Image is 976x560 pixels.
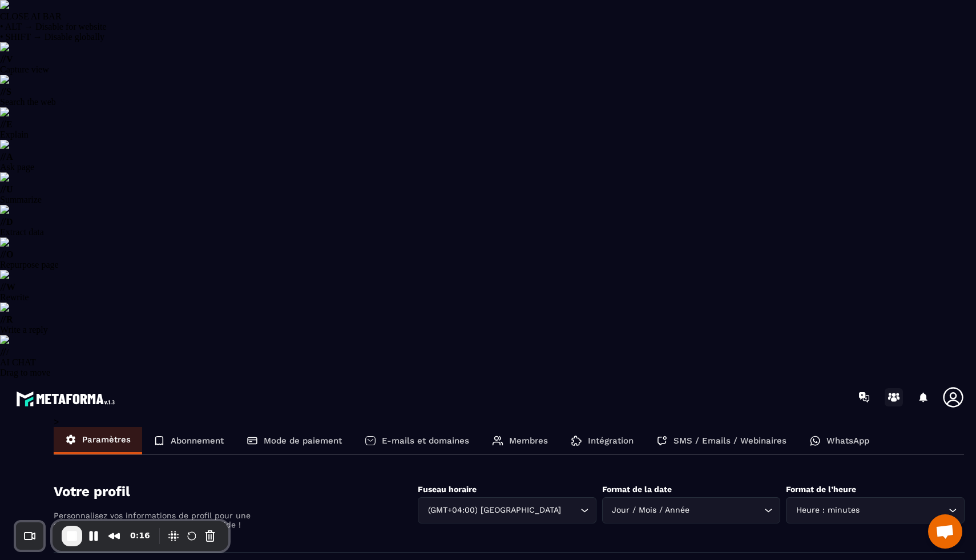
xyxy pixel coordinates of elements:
span: Jour / Mois / Année [610,504,692,517]
p: Paramètres [82,434,131,445]
p: Personnalisez vos informations de profil pour une expérience sur mesure. C'est simple et rapide ! [54,511,253,529]
label: Fuseau horaire [418,485,477,494]
label: Format de la date [602,485,672,494]
p: WhatsApp [826,436,869,446]
input: Search for option [862,504,946,517]
span: (GMT+04:00) [GEOGRAPHIC_DATA] [425,504,563,517]
h4: Votre profil [54,484,418,499]
p: Membres [509,436,548,446]
div: Search for option [786,497,965,523]
input: Search for option [692,504,762,517]
div: Ouvrir le chat [928,514,962,549]
img: logo [16,388,119,409]
label: Format de l’heure [786,485,856,494]
p: E-mails et domaines [382,436,469,446]
div: Search for option [602,497,781,523]
input: Search for option [563,504,578,517]
span: Heure : minutes [793,504,862,517]
p: SMS / Emails / Webinaires [673,436,787,446]
p: Intégration [588,436,634,446]
div: Search for option [418,497,596,523]
p: Mode de paiement [264,436,342,446]
p: Abonnement [171,436,224,446]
